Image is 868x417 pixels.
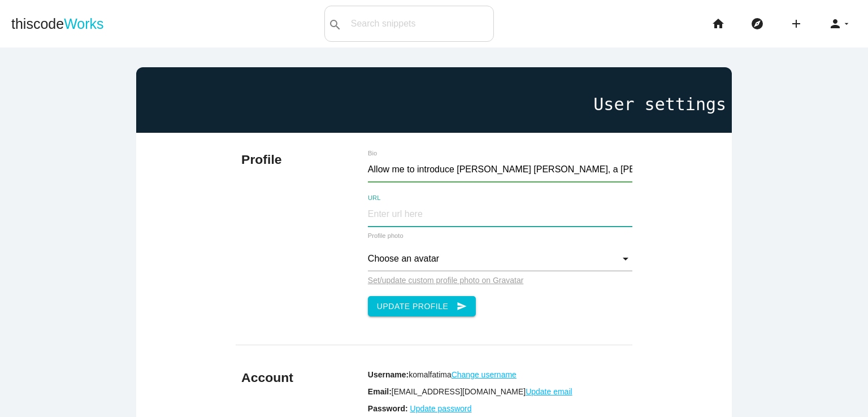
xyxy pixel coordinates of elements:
[142,95,726,114] h1: User settings
[368,370,633,379] p: komalfatima
[368,150,589,157] label: Bio
[345,12,493,36] input: Search snippets
[828,6,842,42] i: person
[368,276,524,285] a: Set/update custom profile photo on Gravatar
[789,6,803,42] i: add
[241,370,293,385] b: Account
[452,370,517,379] a: Change username
[368,296,476,316] button: Update Profilesend
[368,158,633,182] input: Enter bio here
[842,6,851,42] i: arrow_drop_down
[410,404,472,413] a: Update password
[526,387,572,396] a: Update email
[241,152,281,167] b: Profile
[368,194,589,202] label: URL
[328,7,342,43] i: search
[11,6,104,42] a: thiscodeWorks
[368,387,633,396] p: [EMAIL_ADDRESS][DOMAIN_NAME]
[325,6,345,41] button: search
[750,6,764,42] i: explore
[368,202,633,227] input: Enter url here
[368,404,408,413] b: Password:
[711,6,725,42] i: home
[368,232,403,239] label: Profile photo
[64,16,103,32] span: Works
[457,296,467,316] i: send
[368,387,392,396] b: Email:
[368,370,409,379] b: Username:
